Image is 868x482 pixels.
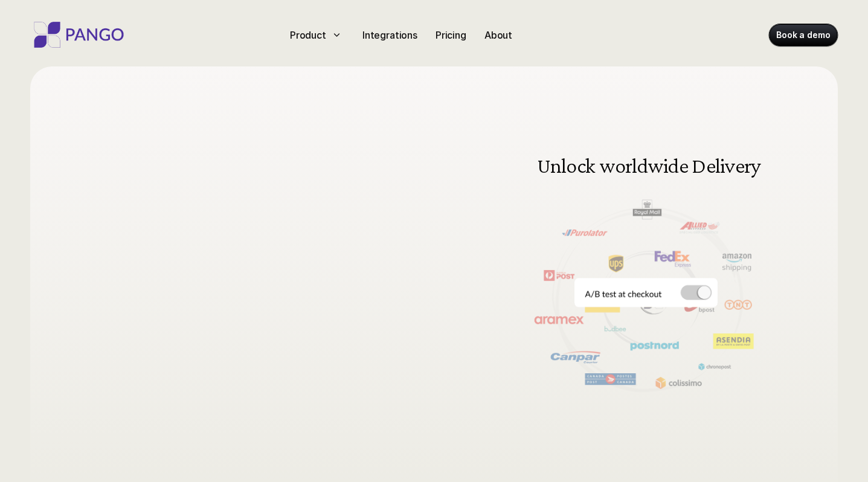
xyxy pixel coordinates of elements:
[520,259,538,277] button: Previous
[431,25,471,45] a: Pricing
[776,29,830,41] p: Book a demo
[508,127,785,407] img: Delivery and shipping management software doing A/B testing at the checkout for different carrier...
[362,28,417,42] p: Integrations
[754,259,773,277] button: Next
[484,28,512,42] p: About
[436,28,466,42] p: Pricing
[534,155,764,176] h3: Unlock worldwide Delivery
[520,259,538,277] img: Back Arrow
[290,28,326,42] p: Product
[480,25,517,45] a: About
[769,24,837,46] a: Book a demo
[358,25,422,45] a: Integrations
[754,259,773,277] img: Next Arrow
